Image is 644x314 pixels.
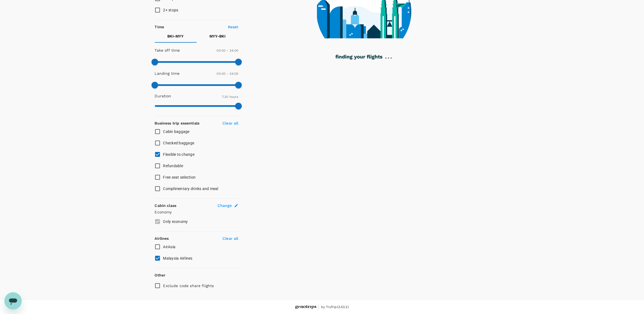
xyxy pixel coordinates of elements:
[228,24,238,30] p: Reset
[155,24,164,30] p: Time
[222,95,238,99] span: 7.30 hours
[295,305,316,309] img: Genotrips - EPOMS
[155,203,177,208] strong: Cabin class
[321,304,349,310] span: by TruTrip ( 3.53.2 )
[163,129,190,134] span: Cabin baggage
[163,245,176,249] span: AirAsia
[163,186,218,191] span: Complimentary drinks and meal
[163,8,178,12] span: 2+ stops
[163,164,183,168] span: Refundable
[155,272,166,278] p: Other
[391,58,392,58] g: .
[163,152,195,157] span: Flexible to change
[155,71,180,76] p: Landing time
[163,256,193,260] span: Malaysia Airlines
[218,203,232,208] span: Change
[217,49,238,52] span: 00:00 - 24:00
[209,33,225,39] p: MYY - BKI
[155,236,169,241] strong: Airlines
[163,219,188,224] span: Only economy
[222,236,238,241] p: Clear all
[335,55,382,60] g: finding your flights
[222,120,238,126] p: Clear all
[155,209,238,215] p: Economy
[155,121,200,125] strong: Business trip essentials
[163,175,196,179] span: Free seat selection
[388,58,389,58] g: .
[217,72,238,76] span: 00:00 - 24:00
[168,33,184,39] p: BKI - MYY
[163,141,194,145] span: Checked baggage
[4,292,22,310] iframe: Button to launch messaging window
[163,283,214,288] p: Exclude code share flights
[155,48,180,53] p: Take off time
[155,93,171,99] p: Duration
[385,58,387,58] g: .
